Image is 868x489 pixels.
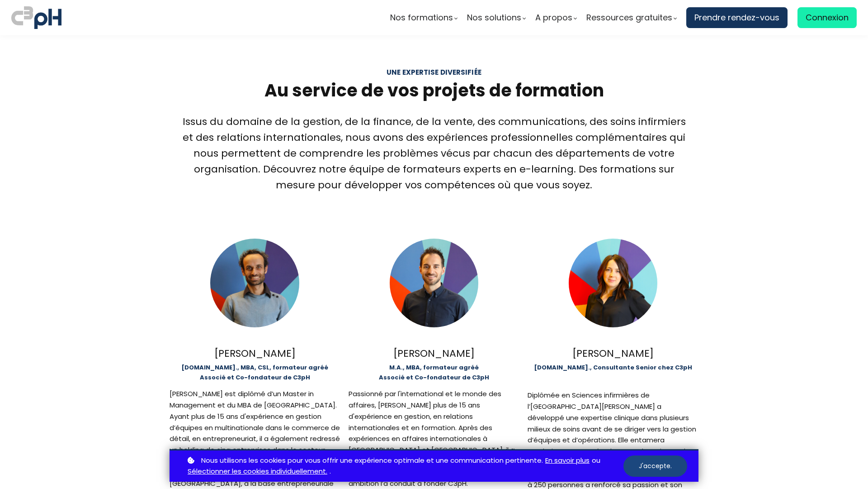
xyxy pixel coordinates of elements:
a: En savoir plus [545,455,590,466]
a: Connexion [797,7,857,28]
span: Connexion [806,11,849,24]
b: M.A., MBA, formateur agréé Associé et Co-fondateur de C3pH [379,363,489,382]
span: Nos solutions [467,11,521,24]
div: Diplômée en Sciences infirmières de l’[GEOGRAPHIC_DATA][PERSON_NAME] a développé une expertise cl... [528,390,698,468]
p: ou . [185,455,623,478]
div: [PERSON_NAME] [528,345,698,361]
span: A propos [535,11,572,24]
a: Sélectionner les cookies individuellement. [188,466,327,477]
b: [DOMAIN_NAME]., MBA, CSL, formateur agréé Associé et Co-fondateur de C3pH [181,363,328,382]
h2: Au service de vos projets de formation [181,79,687,102]
div: [PERSON_NAME] [170,345,340,361]
span: Prendre rendez-vous [694,11,779,24]
span: Ressources gratuites [586,11,672,24]
img: logo C3PH [11,5,61,31]
span: Nos formations [390,11,453,24]
b: [DOMAIN_NAME]., Consultante Senior chez C3pH [534,363,692,372]
span: Nous utilisons les cookies pour vous offrir une expérience optimale et une communication pertinente. [201,455,543,466]
div: Issus du domaine de la gestion, de la finance, de la vente, des communications, des soins infirmi... [181,114,687,193]
div: [PERSON_NAME] [349,345,519,361]
button: J'accepte. [623,455,687,477]
a: Prendre rendez-vous [686,7,788,28]
div: Une expertise diversifiée [181,67,687,77]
